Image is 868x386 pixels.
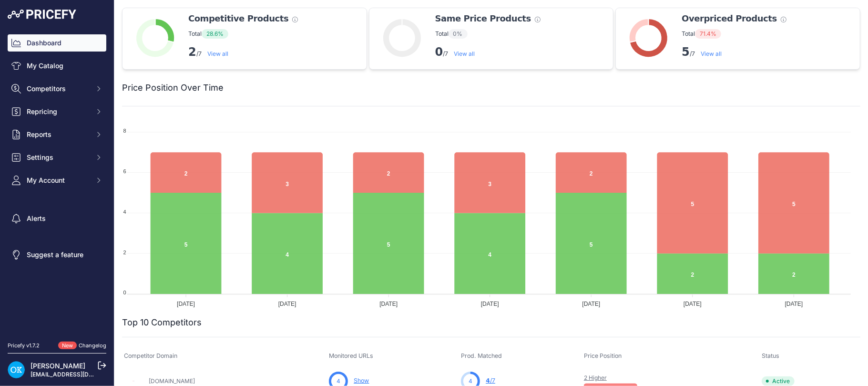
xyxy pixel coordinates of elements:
tspan: 0 [123,290,126,295]
h2: Top 10 Competitors [122,316,202,329]
a: Changelog [79,342,106,349]
a: Show [354,377,369,384]
a: View all [207,50,228,57]
tspan: 2 [123,250,126,255]
span: Settings [27,153,89,162]
tspan: [DATE] [684,301,702,307]
span: 4 [486,377,490,384]
tspan: 4 [123,209,126,215]
span: Overpriced Products [682,12,777,25]
span: Reports [27,130,89,139]
span: 4 [337,377,340,386]
p: /7 [188,44,298,60]
span: Competitors [27,84,89,94]
div: Pricefy v1.7.2 [8,342,40,350]
strong: 5 [682,45,690,59]
p: Total [682,29,786,39]
button: Settings [8,149,106,166]
h2: Price Position Over Time [122,81,224,94]
span: Price Position [584,352,622,359]
p: Total [435,29,541,39]
span: Monitored URLs [329,352,373,359]
button: Competitors [8,80,106,97]
img: Pricefy Logo [8,10,76,19]
a: [DOMAIN_NAME] [149,377,195,385]
tspan: [DATE] [278,301,296,307]
span: Prod. Matched [461,352,502,359]
span: New [58,342,77,350]
tspan: 8 [123,128,126,134]
tspan: 6 [123,168,126,174]
span: 28.6% [202,29,228,39]
p: Total [188,29,298,39]
span: My Account [27,176,89,185]
span: 4 [469,377,472,386]
a: Dashboard [8,34,106,52]
span: Competitor Domain [124,352,177,359]
a: View all [701,50,722,57]
a: [EMAIL_ADDRESS][DOMAIN_NAME] [31,371,130,378]
a: Alerts [8,210,106,227]
a: Suggest a feature [8,246,106,263]
button: My Account [8,172,106,189]
span: 71.4% [695,29,721,39]
span: Competitive Products [188,12,288,25]
span: Same Price Products [435,12,531,25]
nav: Sidebar [8,34,106,330]
a: 4/7 [486,377,495,384]
a: [PERSON_NAME] [31,362,85,370]
a: View all [454,50,475,57]
a: My Catalog [8,57,106,74]
strong: 0 [435,45,443,59]
tspan: [DATE] [379,301,398,307]
span: 0% [449,29,468,39]
button: Repricing [8,103,106,120]
tspan: [DATE] [481,301,499,307]
a: 2 Higher [584,374,607,381]
strong: 2 [188,45,196,59]
span: Status [762,352,779,359]
tspan: [DATE] [582,301,601,307]
button: Reports [8,126,106,143]
p: /7 [682,44,786,60]
p: /7 [435,44,541,60]
span: Active [762,376,795,386]
tspan: [DATE] [785,301,803,307]
span: Repricing [27,107,89,116]
tspan: [DATE] [177,301,195,307]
